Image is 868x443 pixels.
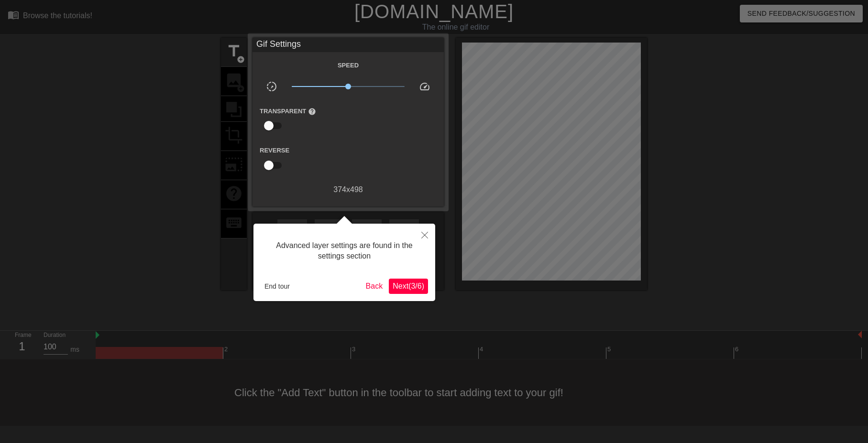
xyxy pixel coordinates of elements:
[389,279,428,294] button: Next
[362,279,387,294] button: Back
[393,282,424,290] span: Next ( 3 / 6 )
[414,224,435,246] button: Close
[261,231,428,271] div: Advanced layer settings are found in the settings section
[261,279,294,293] button: End tour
